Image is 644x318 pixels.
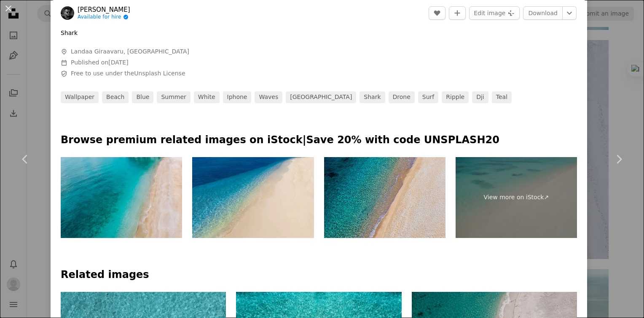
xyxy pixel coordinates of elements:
a: Next [593,119,644,200]
a: iphone [223,91,252,103]
button: Add to Collection [449,6,466,20]
a: waves [255,91,282,103]
a: [PERSON_NAME] [78,5,130,14]
button: Like [429,6,445,20]
a: blue [132,91,153,103]
p: Shark [61,29,78,37]
a: summer [157,91,190,103]
span: Free to use under the [71,69,185,78]
a: drone [389,91,415,103]
time: March 31, 2020 at 1:58:33 PM GMT+4:30 [108,59,128,66]
img: Unrecognisable beach, directly above drone point of view [61,157,182,238]
p: Browse premium related images on iStock | Save 20% with code UNSPLASH20 [61,134,577,147]
a: beach [102,91,129,103]
a: Available for hire [78,14,130,21]
a: Unsplash License [134,70,185,77]
a: surf [418,91,438,103]
img: Aerial view of blue sea waves and beach for summer vacation concept. Nature of the beach and sea ... [192,157,314,238]
a: wallpaper [61,91,99,103]
button: Choose download size [562,6,577,20]
h4: Related images [61,268,577,282]
a: [GEOGRAPHIC_DATA] [286,91,356,103]
span: Published on [71,59,129,66]
a: white [194,91,220,103]
img: Go to Syd Sujuaan's profile [61,6,74,20]
a: Download [523,6,563,20]
a: dji [472,91,488,103]
a: View more on iStock↗ [456,157,577,238]
img: Paradise Beach at Antalya - Kaputas [324,157,445,238]
a: shark [360,91,385,103]
button: Edit image [469,6,520,20]
span: Landaa Giraavaru, [GEOGRAPHIC_DATA] [71,48,189,56]
a: ripple [442,91,469,103]
a: teal [492,91,512,103]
